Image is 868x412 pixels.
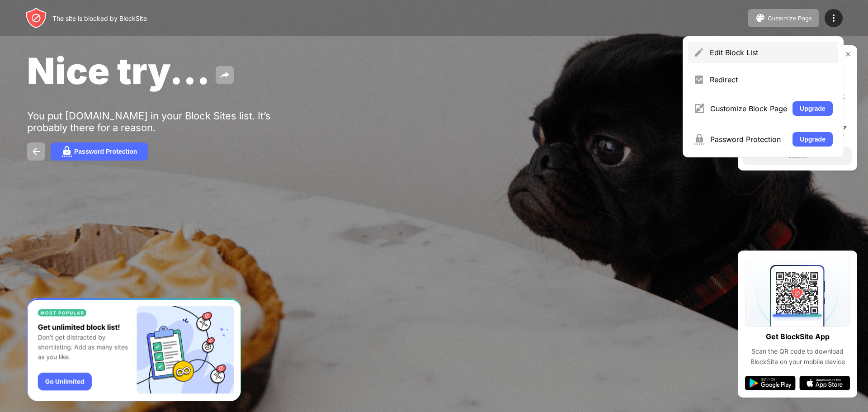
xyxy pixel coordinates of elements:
img: menu-password.svg [693,134,705,145]
div: Edit Block List [710,48,833,57]
div: You put [DOMAIN_NAME] in your Block Sites list. It’s probably there for a reason. [27,110,307,133]
button: Upgrade [793,101,833,116]
div: Scan the QR code to download BlockSite on your mobile device [745,346,850,367]
img: google-play.svg [745,376,796,390]
div: Customize Page [768,15,812,22]
div: Password Protection [74,148,137,155]
img: pallet.svg [755,13,766,24]
img: share.svg [219,70,230,81]
img: app-store.svg [799,376,850,390]
button: Upgrade [793,132,833,147]
div: Customize Block Page [710,104,787,113]
img: password.svg [61,146,72,157]
div: The site is blocked by BlockSite [52,14,147,22]
img: menu-pencil.svg [693,47,704,58]
iframe: Banner [27,298,241,402]
img: menu-redirect.svg [693,74,704,85]
button: Customize Page [748,9,819,27]
img: menu-icon.svg [828,13,839,24]
img: back.svg [31,146,42,157]
span: Nice try... [27,49,210,93]
img: menu-customize.svg [693,103,705,114]
img: qrcode.svg [745,258,850,327]
img: header-logo.svg [25,7,47,29]
div: Password Protection [710,135,787,144]
div: Get BlockSite App [766,330,830,343]
img: rate-us-close.svg [844,51,852,58]
div: Redirect [710,75,833,84]
button: Password Protection [51,142,148,161]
